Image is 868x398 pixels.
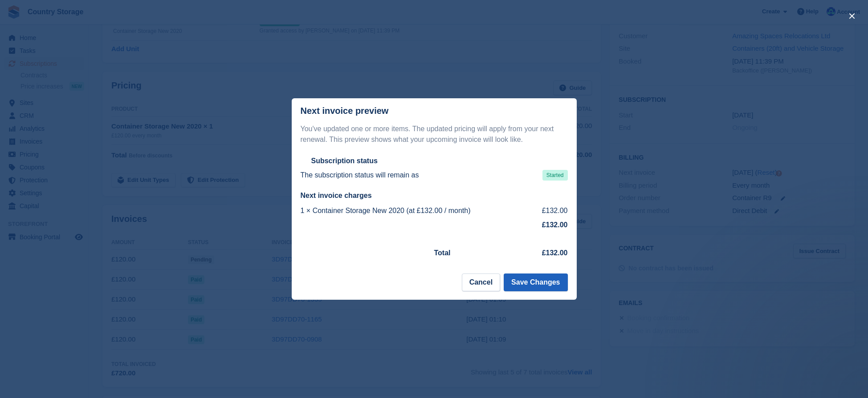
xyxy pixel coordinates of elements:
[301,124,568,145] p: You've updated one or more items. The updated pricing will apply from your next renewal. This pre...
[533,204,568,218] td: £132.00
[542,170,568,181] span: Started
[301,170,419,181] p: The subscription status will remain as
[462,273,500,291] button: Cancel
[301,106,389,116] p: Next invoice preview
[542,221,568,229] strong: £132.00
[301,191,568,200] h2: Next invoice charges
[434,249,451,257] strong: Total
[542,249,568,257] strong: £132.00
[845,9,859,23] button: close
[504,273,567,291] button: Save Changes
[311,157,378,165] h2: Subscription status
[301,204,533,218] td: 1 × Container Storage New 2020 (at £132.00 / month)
